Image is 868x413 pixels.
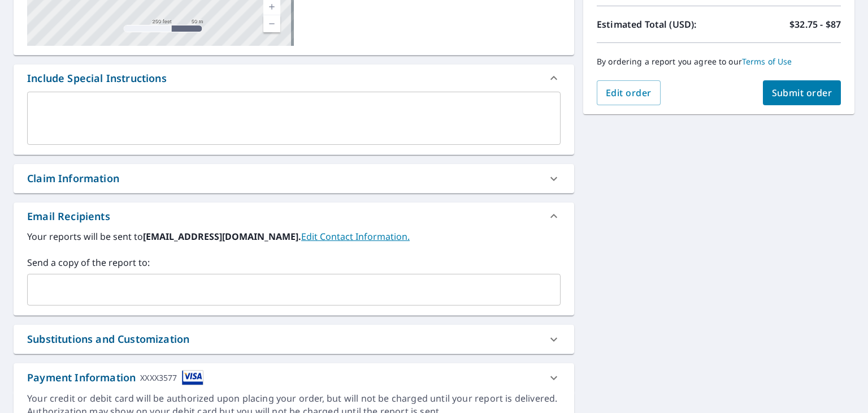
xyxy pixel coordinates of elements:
div: Include Special Instructions [27,71,167,86]
a: Current Level 17, Zoom Out [263,15,280,32]
div: Claim Information [27,171,119,186]
span: Submit order [772,87,832,99]
p: $32.75 - $87 [789,18,841,31]
div: Substitutions and Customization [14,325,574,354]
span: Edit order [606,87,652,99]
div: Email Recipients [14,203,574,230]
div: Payment InformationXXXX3577cardImage [14,363,574,392]
img: cardImage [182,370,203,385]
button: Edit order [597,80,661,105]
p: Estimated Total (USD): [597,18,719,31]
div: Include Special Instructions [14,64,574,92]
div: Payment Information [27,370,203,385]
div: XXXX3577 [140,370,177,385]
label: Send a copy of the report to: [27,256,561,269]
a: EditContactInfo [301,230,410,243]
div: Claim Information [14,164,574,193]
b: [EMAIL_ADDRESS][DOMAIN_NAME]. [143,230,301,243]
div: Substitutions and Customization [27,332,189,347]
a: Terms of Use [742,56,792,67]
label: Your reports will be sent to [27,230,561,243]
button: Submit order [763,80,841,105]
div: Email Recipients [27,209,110,224]
p: By ordering a report you agree to our [597,57,841,67]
